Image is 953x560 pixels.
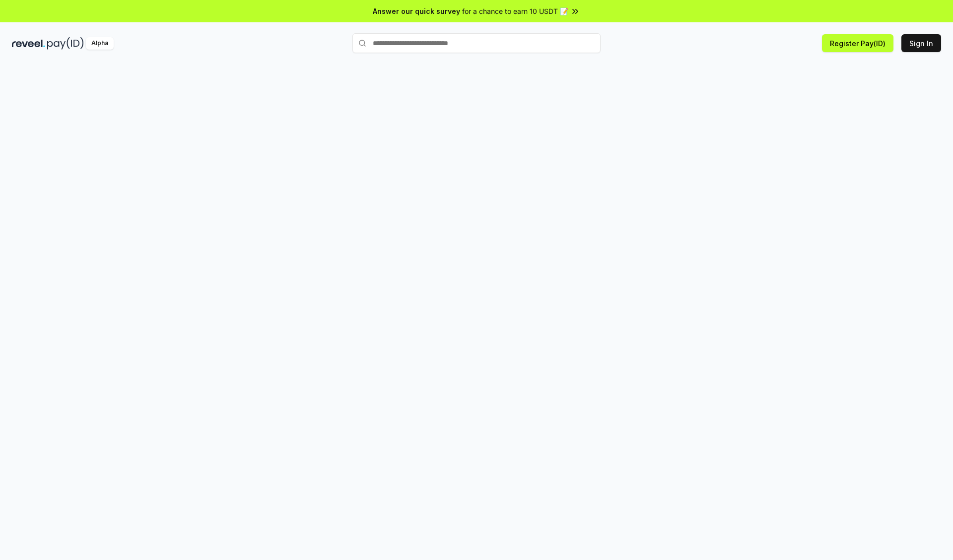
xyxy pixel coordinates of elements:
span: for a chance to earn 10 USDT 📝 [462,6,568,16]
button: Register Pay(ID) [822,34,893,52]
img: reveel_dark [12,37,45,50]
div: Alpha [86,37,114,50]
button: Sign In [901,34,941,52]
span: Answer our quick survey [373,6,460,16]
img: pay_id [47,37,84,50]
